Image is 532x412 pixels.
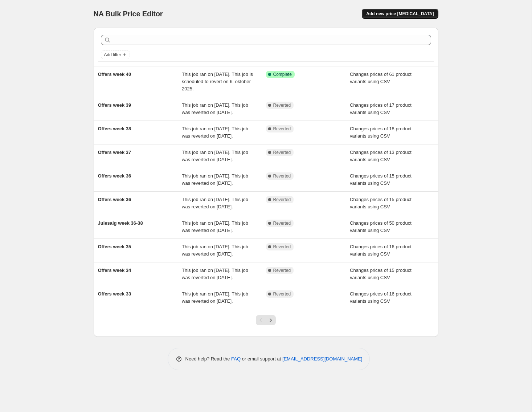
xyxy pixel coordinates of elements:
[98,126,131,131] span: Offers week 38
[273,220,291,226] span: Reverted
[266,315,276,325] button: Next
[182,197,248,209] span: This job ran on [DATE]. This job was reverted on [DATE].
[366,11,434,17] span: Add new price [MEDICAL_DATA]
[350,150,412,162] span: Changes prices of 13 product variants using CSV
[350,102,412,115] span: Changes prices of 17 product variants using CSV
[273,126,291,132] span: Reverted
[273,291,291,297] span: Reverted
[273,150,291,155] span: Reverted
[350,197,412,209] span: Changes prices of 15 product variants using CSV
[256,315,276,325] nav: Pagination
[350,173,412,186] span: Changes prices of 15 product variants using CSV
[350,126,412,139] span: Changes prices of 18 product variants using CSV
[350,244,412,257] span: Changes prices of 16 product variants using CSV
[362,9,438,19] button: Add new price [MEDICAL_DATA]
[98,150,131,155] span: Offers week 37
[182,173,248,186] span: This job ran on [DATE]. This job was reverted on [DATE].
[98,291,131,297] span: Offers week 33
[350,291,412,304] span: Changes prices of 16 product variants using CSV
[350,268,412,280] span: Changes prices of 15 product variants using CSV
[98,102,131,108] span: Offers week 39
[241,356,282,362] span: or email support at
[182,150,248,162] span: This job ran on [DATE]. This job was reverted on [DATE].
[273,102,291,108] span: Reverted
[94,10,163,18] span: NA Bulk Price Editor
[273,72,292,77] span: Complete
[182,102,248,115] span: This job ran on [DATE]. This job was reverted on [DATE].
[273,268,291,273] span: Reverted
[182,291,248,304] span: This job ran on [DATE]. This job was reverted on [DATE].
[98,268,131,273] span: Offers week 34
[182,126,248,139] span: This job ran on [DATE]. This job was reverted on [DATE].
[182,244,248,257] span: This job ran on [DATE]. This job was reverted on [DATE].
[350,72,412,84] span: Changes prices of 61 product variants using CSV
[231,356,241,362] a: FAQ
[185,356,232,362] span: Need help? Read the
[273,244,291,250] span: Reverted
[98,72,131,77] span: Offers week 40
[282,356,362,362] a: [EMAIL_ADDRESS][DOMAIN_NAME]
[98,197,131,202] span: Offers week 36
[182,72,253,91] span: This job ran on [DATE]. This job is scheduled to revert on 6. oktober 2025.
[182,220,248,233] span: This job ran on [DATE]. This job was reverted on [DATE].
[104,52,121,58] span: Add filter
[98,220,143,226] span: Julesalg week 36-38
[98,173,134,179] span: Offers week 36_
[98,244,131,249] span: Offers week 35
[350,220,412,233] span: Changes prices of 50 product variants using CSV
[273,197,291,203] span: Reverted
[101,50,130,59] button: Add filter
[182,268,248,280] span: This job ran on [DATE]. This job was reverted on [DATE].
[273,173,291,179] span: Reverted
